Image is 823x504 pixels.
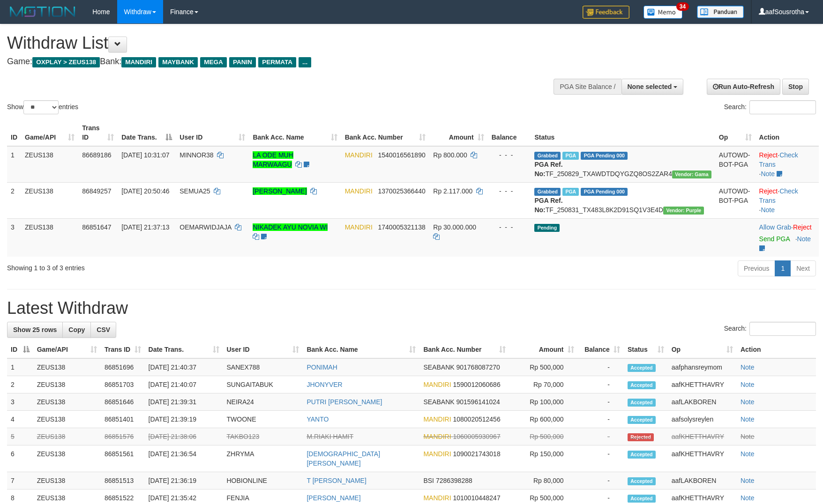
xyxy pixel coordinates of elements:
[307,381,342,388] a: JHONYVER
[741,415,755,423] a: Note
[145,358,223,376] td: [DATE] 21:40:37
[509,341,577,358] th: Amount: activate to sort column ascending
[668,358,737,376] td: aafphansreymom
[581,188,628,196] span: PGA Pending
[433,187,472,195] span: Rp 2.117.000
[759,151,778,159] a: Reject
[578,376,624,393] td: -
[145,341,223,358] th: Date Trans.: activate to sort column ascending
[668,376,737,393] td: aafKHETTHAVRY
[7,341,33,358] th: ID: activate to sort column descending
[33,358,101,376] td: ZEUS138
[32,57,100,67] span: OXPLAY > ZEUS138
[453,433,500,440] span: Copy 1060005930967 to clipboard
[509,428,577,445] td: Rp 500,000
[554,79,621,95] div: PGA Site Balance /
[101,411,145,428] td: 86851401
[307,415,329,423] a: YANTO
[101,428,145,445] td: 86851576
[578,393,624,411] td: -
[21,218,78,257] td: ZEUS138
[578,445,624,472] td: -
[531,146,715,183] td: TF_250829_TXAWDTDQYGZQ8OS2ZAR4
[759,187,778,195] a: Reject
[7,428,33,445] td: 5
[378,151,425,159] span: Copy 1540016561890 to clipboard
[509,376,577,393] td: Rp 70,000
[578,472,624,489] td: -
[628,399,656,407] span: Accepted
[13,326,57,334] span: Show 25 rows
[78,119,118,146] th: Trans ID: activate to sort column ascending
[562,188,579,196] span: Marked by aafsreyleap
[307,494,360,502] a: [PERSON_NAME]
[68,326,85,334] span: Copy
[628,451,656,459] span: Accepted
[307,450,380,467] a: [DEMOGRAPHIC_DATA][PERSON_NAME]
[453,450,500,458] span: Copy 1090021743018 to clipboard
[628,495,656,503] span: Accepted
[741,398,755,406] a: Note
[453,494,500,502] span: Copy 1010010448247 to clipboard
[7,146,21,183] td: 1
[62,322,91,338] a: Copy
[453,381,500,388] span: Copy 1590012060686 to clipboard
[145,411,223,428] td: [DATE] 21:39:19
[378,223,425,231] span: Copy 1740005321138 to clipboard
[7,322,63,338] a: Show 25 rows
[101,376,145,393] td: 86851703
[307,363,337,371] a: PONIMAH
[249,119,341,146] th: Bank Acc. Name: activate to sort column ascending
[223,358,303,376] td: SANEX788
[345,223,373,231] span: MANDIRI
[715,119,756,146] th: Op: activate to sort column ascending
[7,182,21,218] td: 2
[429,119,487,146] th: Amount: activate to sort column ascending
[223,393,303,411] td: NEIRA24
[423,494,451,502] span: MANDIRI
[7,376,33,393] td: 2
[223,445,303,472] td: ZHRYMA
[738,260,775,276] a: Previous
[7,411,33,428] td: 4
[534,197,562,214] b: PGA Ref. No:
[200,57,227,67] span: MEGA
[23,100,59,114] select: Showentries
[672,170,711,178] span: Vendor URL: https://trx31.1velocity.biz
[90,322,116,338] a: CSV
[756,146,819,183] td: · ·
[223,428,303,445] td: TAKBO123
[628,433,654,441] span: Rejected
[423,381,451,388] span: MANDIRI
[578,411,624,428] td: -
[697,6,744,18] img: panduan.png
[668,411,737,428] td: aafsolysreylen
[663,207,704,215] span: Vendor URL: https://trx4.1velocity.biz
[180,223,231,231] span: OEMARWIDJAJA
[756,218,819,257] td: ·
[797,235,811,243] a: Note
[628,416,656,424] span: Accepted
[176,119,249,146] th: User ID: activate to sort column ascending
[492,150,527,160] div: - - -
[7,472,33,489] td: 7
[423,363,454,371] span: SEABANK
[756,182,819,218] td: · ·
[433,223,476,231] span: Rp 30.000.000
[741,450,755,458] a: Note
[578,428,624,445] td: -
[145,393,223,411] td: [DATE] 21:39:31
[715,146,756,183] td: AUTOWD-BOT-PGA
[578,341,624,358] th: Balance: activate to sort column ascending
[790,260,816,276] a: Next
[741,363,755,371] a: Note
[180,187,210,195] span: SEMUA25
[628,83,672,90] span: None selected
[534,188,561,196] span: Grabbed
[668,445,737,472] td: aafKHETTHAVRY
[741,494,755,502] a: Note
[707,79,780,95] a: Run Auto-Refresh
[223,376,303,393] td: SUNGAITABUK
[534,224,560,232] span: Pending
[7,393,33,411] td: 3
